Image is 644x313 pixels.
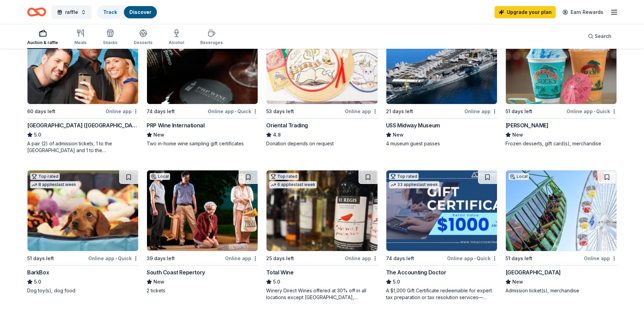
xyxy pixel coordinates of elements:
[134,40,152,45] div: Desserts
[386,23,497,147] a: Image for USS Midway MuseumLocal21 days leftOnline appUSS Midway MuseumNew4 museum guest passes
[266,121,308,129] div: Oriental Trading
[27,4,46,20] a: Home
[505,140,617,147] div: Frozen desserts, gift card(s), merchandise
[266,23,377,104] img: Image for Oriental Trading
[134,26,152,49] button: Desserts
[30,173,60,180] div: Top rated
[273,131,281,139] span: 4.8
[386,107,413,116] div: 21 days left
[147,23,258,104] img: Image for PRP Wine International
[27,170,139,294] a: Image for BarkBoxTop rated8 applieslast week51 days leftOnline app•QuickBarkBox5.0Dog toy(s), dog...
[27,121,139,129] div: [GEOGRAPHIC_DATA] ([GEOGRAPHIC_DATA])
[27,140,139,154] div: A pair (2) of admission tickets, 1 to the [GEOGRAPHIC_DATA] and 1 to the [GEOGRAPHIC_DATA]
[269,181,317,188] div: 6 applies last week
[27,40,58,45] div: Auction & raffle
[88,254,139,263] div: Online app Quick
[27,254,54,263] div: 51 days left
[65,8,78,16] span: raffle
[393,131,404,139] span: New
[512,278,523,286] span: New
[153,131,164,139] span: New
[235,109,236,114] span: •
[266,254,294,263] div: 25 days left
[103,9,117,15] a: Track
[269,173,299,180] div: Top rated
[594,109,595,114] span: •
[103,26,117,49] button: Snacks
[147,170,258,251] img: Image for South Coast Repertory
[447,254,497,263] div: Online app Quick
[505,268,561,276] div: [GEOGRAPHIC_DATA]
[225,254,258,263] div: Online app
[147,107,175,116] div: 74 days left
[27,107,55,116] div: 60 days left
[584,254,617,263] div: Online app
[103,40,117,45] div: Snacks
[266,170,377,251] img: Image for Total Wine
[147,140,258,147] div: Two in-home wine sampling gift certificates
[386,287,497,301] div: A $1,000 Gift Certificate redeemable for expert tax preparation or tax resolution services—recipi...
[266,287,378,301] div: Winery Direct Wines offered at 30% off in all locations except [GEOGRAPHIC_DATA], [GEOGRAPHIC_DAT...
[27,23,138,104] img: Image for Hollywood Wax Museum (Hollywood)
[266,23,378,147] a: Image for Oriental TradingTop rated13 applieslast week53 days leftOnline appOriental Trading4.8Do...
[153,278,164,286] span: New
[558,6,607,18] a: Earn Rewards
[115,256,117,261] span: •
[386,121,440,129] div: USS Midway Museum
[147,268,205,276] div: South Coast Repertory
[74,26,87,49] button: Meals
[147,287,258,294] div: 2 tickets
[97,5,158,19] button: TrackDiscover
[345,107,378,116] div: Online app
[505,121,549,129] div: [PERSON_NAME]
[505,170,617,294] a: Image for Pacific ParkLocal51 days leftOnline app[GEOGRAPHIC_DATA]NewAdmission ticket(s), merchan...
[30,181,78,188] div: 8 applies last week
[200,40,223,45] div: Beverages
[595,32,611,40] span: Search
[266,170,378,301] a: Image for Total WineTop rated6 applieslast week25 days leftOnline appTotal Wine5.0Winery Direct W...
[208,107,258,116] div: Online app Quick
[27,170,138,251] img: Image for BarkBox
[509,173,529,180] div: Local
[200,26,223,49] button: Beverages
[147,121,204,129] div: PRP Wine International
[147,23,258,147] a: Image for PRP Wine International27 applieslast week74 days leftOnline app•QuickPRP Wine Internati...
[129,9,151,15] a: Discover
[52,5,92,19] button: raffle
[495,6,556,18] a: Upgrade your plan
[169,26,184,49] button: Alcohol
[386,140,497,147] div: 4 museum guest passes
[506,170,617,251] img: Image for Pacific Park
[74,40,87,45] div: Meals
[389,173,419,180] div: Top rated
[27,23,139,154] a: Image for Hollywood Wax Museum (Hollywood)Top rated2 applieslast week60 days leftOnline app[GEOGR...
[27,26,58,49] button: Auction & raffle
[505,287,617,294] div: Admission ticket(s), merchandise
[106,107,139,116] div: Online app
[505,23,617,147] a: Image for Bahama Buck's2 applieslast week51 days leftOnline app•Quick[PERSON_NAME]NewFrozen desse...
[567,107,617,116] div: Online app Quick
[386,170,497,251] img: Image for The Accounting Doctor
[583,29,617,43] button: Search
[464,107,497,116] div: Online app
[386,268,446,276] div: The Accounting Doctor
[34,131,41,139] span: 5.0
[506,23,617,104] img: Image for Bahama Buck's
[147,170,258,294] a: Image for South Coast RepertoryLocal39 days leftOnline appSouth Coast RepertoryNew2 tickets
[266,140,378,147] div: Donation depends on request
[389,181,439,188] div: 33 applies last week
[386,23,497,104] img: Image for USS Midway Museum
[386,170,497,301] a: Image for The Accounting DoctorTop rated33 applieslast week74 days leftOnline app•QuickThe Accoun...
[345,254,378,263] div: Online app
[34,278,41,286] span: 5.0
[266,268,293,276] div: Total Wine
[505,254,532,263] div: 51 days left
[273,278,280,286] span: 5.0
[266,107,294,116] div: 53 days left
[27,268,49,276] div: BarkBox
[150,173,170,180] div: Local
[147,254,175,263] div: 39 days left
[27,287,139,294] div: Dog toy(s), dog food
[512,131,523,139] span: New
[386,254,414,263] div: 74 days left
